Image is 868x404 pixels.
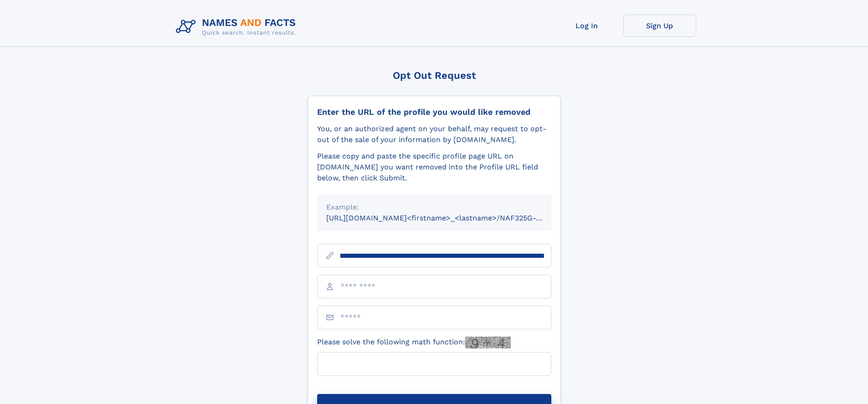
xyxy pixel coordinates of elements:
[308,70,561,81] div: Opt Out Request
[550,15,623,37] a: Log In
[172,15,303,39] img: Logo Names and Facts
[326,214,569,222] small: [URL][DOMAIN_NAME]<firstname>_<lastname>/NAF325G-xxxxxxxx
[317,337,511,348] label: Please solve the following math function:
[326,202,542,213] div: Example:
[317,107,551,117] div: Enter the URL of the profile you would like removed
[623,15,696,37] a: Sign Up
[317,123,551,145] div: You, or an authorized agent on your behalf, may request to opt-out of the sale of your informatio...
[317,151,551,184] div: Please copy and paste the specific profile page URL on [DOMAIN_NAME] you want removed into the Pr...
